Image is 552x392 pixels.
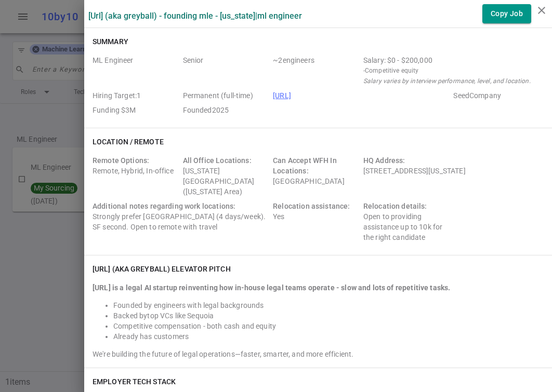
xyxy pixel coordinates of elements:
[93,155,179,197] div: Remote, Hybrid, In-office
[93,349,544,359] div: We're building the future of legal operations—faster, smarter, and more efficient.
[273,156,337,175] span: Can Accept WFH In Locations:
[535,4,548,17] i: close
[113,322,276,330] span: Competitive compensation - both cash and equity
[93,90,179,101] span: Hiring Target
[93,201,269,242] div: Strongly prefer [GEOGRAPHIC_DATA] (4 days/week). SF second. Open to remote with travel
[183,90,269,101] span: Job Type
[363,202,427,210] span: Relocation details:
[93,137,164,147] h6: Location / Remote
[273,90,449,101] span: Company URL
[453,90,540,101] span: Employer Stage e.g. Series A
[113,312,147,320] span: Backed by
[363,65,540,76] small: - Competitive equity
[88,11,302,21] label: [URL] (aka Greyball) - Founding MLE - [US_STATE] | ML Engineer
[363,156,405,165] span: HQ Address:
[273,91,291,100] a: [URL]
[273,201,359,242] div: Yes
[273,155,359,197] div: [GEOGRAPHIC_DATA]
[363,55,540,65] div: Salary Range
[93,105,179,115] span: Employer Founding
[93,55,179,86] span: Roles
[183,156,252,165] span: All Office Locations:
[363,77,531,85] i: Salary varies by interview performance, level, and location.
[93,264,231,274] h6: [URL] (aka Greyball) elevator pitch
[93,202,235,210] span: Additional notes regarding work locations:
[113,300,544,310] li: Founded by engineers with legal backgrounds
[482,4,531,23] button: Copy Job
[93,283,450,292] strong: [URL] is a legal AI startup reinventing how in-house legal teams operate - slow and lots of repet...
[93,156,149,165] span: Remote Options:
[363,201,450,242] div: Open to providing assistance up to 10k for the right candidate
[113,332,189,341] span: Already has customers
[183,155,269,197] div: [US_STATE][GEOGRAPHIC_DATA] ([US_STATE] Area)
[183,55,269,86] span: Level
[113,310,544,321] li: top VCs like Sequoia
[183,105,269,115] span: Employer Founded
[93,36,128,47] h6: Summary
[273,202,350,210] span: Relocation assistance:
[93,376,176,387] h6: EMPLOYER TECH STACK
[273,55,359,86] span: Team Count
[363,155,540,197] div: [STREET_ADDRESS][US_STATE]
